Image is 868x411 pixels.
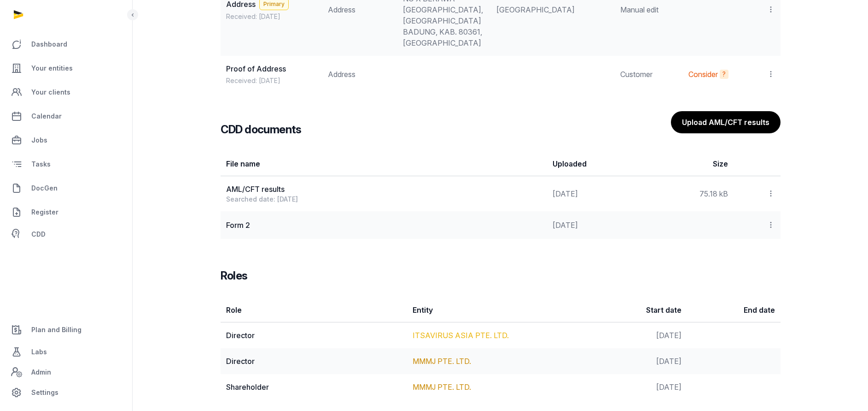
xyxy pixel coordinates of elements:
th: Start date [594,298,687,322]
span: Proof of Address [226,64,286,73]
td: [DATE] [594,374,687,400]
a: Settings [7,381,125,404]
td: 75.18 kB [641,176,734,212]
a: Admin [7,363,125,381]
td: [DATE] [594,322,687,349]
th: Uploaded [547,152,641,176]
td: [DATE] [594,348,687,374]
span: Your clients [31,87,70,98]
div: Consider [688,69,718,80]
td: Shareholder [221,374,407,400]
td: Director [221,322,407,349]
a: ITSAVIRUS ASIA PTE. LTD. [413,331,509,340]
td: Address [322,56,397,93]
a: MMMJ PTE. LTD. [413,357,471,366]
span: Jobs [31,135,47,146]
span: DocGen [31,183,58,194]
a: Tasks [7,153,125,175]
a: Dashboard [7,33,125,55]
div: Form 2 [226,220,542,231]
button: Upload AML/CFT results [671,111,781,133]
td: [DATE] [547,211,641,239]
td: Customer [615,56,683,93]
span: Dashboard [31,39,67,50]
a: DocGen [7,177,125,199]
a: Calendar [7,105,125,127]
span: Calendar [31,111,62,122]
span: Tasks [31,159,51,170]
a: Your clients [7,81,125,103]
div: Received: [DATE] [226,12,317,21]
a: Your entities [7,57,125,79]
div: Received: [DATE] [226,76,317,85]
span: CDD [31,229,46,240]
a: Jobs [7,129,125,151]
th: Role [221,298,407,322]
a: Labs [7,341,125,363]
h3: CDD documents [221,122,302,137]
a: MMMJ PTE. LTD. [413,382,471,392]
span: Labs [31,346,47,357]
a: Register [7,201,125,223]
th: Entity [407,298,594,322]
th: End date [687,298,781,322]
span: Settings [31,387,58,398]
div: More info [720,70,728,79]
span: Plan and Billing [31,324,82,335]
th: Size [641,152,734,176]
h3: Roles [221,268,248,283]
span: Register [31,207,58,218]
div: AML/CFT results [226,184,542,195]
div: Searched date: [DATE] [226,195,542,204]
td: [DATE] [547,176,641,212]
span: Your entities [31,63,73,74]
td: Director [221,348,407,374]
span: Admin [31,367,51,378]
th: File name [221,152,547,176]
a: Plan and Billing [7,319,125,341]
a: CDD [7,225,125,244]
